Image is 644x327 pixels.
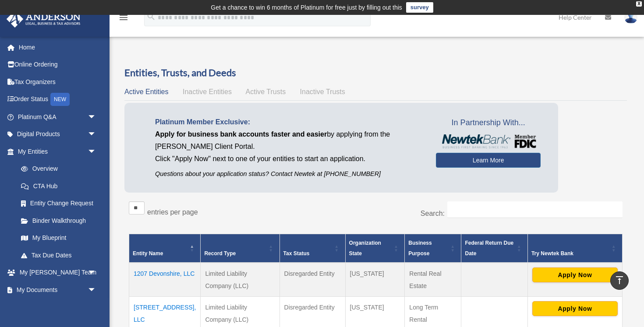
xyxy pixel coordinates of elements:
a: Overview [12,160,101,178]
a: menu [118,15,129,23]
td: Rental Real Estate [405,263,461,297]
span: Tax Status [283,250,310,257]
th: Try Newtek Bank : Activate to sort [527,234,622,263]
span: Active Trusts [246,88,286,95]
td: Limited Liability Company (LLC) [201,263,280,297]
th: Record Type: Activate to sort [201,234,280,263]
a: survey [406,2,433,13]
td: [US_STATE] [345,263,405,297]
td: Disregarded Entity [280,263,345,297]
th: Organization State: Activate to sort [345,234,405,263]
p: Questions about your application status? Contact Newtek at [PHONE_NUMBER] [155,169,423,179]
button: Apply Now [532,267,618,282]
span: Inactive Trusts [300,88,345,95]
span: arrow_drop_down [88,108,105,126]
a: Entity Change Request [12,195,105,212]
span: Apply for business bank accounts faster and easier [155,130,327,138]
span: arrow_drop_down [88,143,105,161]
a: My Blueprint [12,229,105,247]
div: NEW [50,93,70,106]
label: entries per page [147,208,198,216]
span: Entity Name [133,250,163,257]
p: Click "Apply Now" next to one of your entities to start an application. [155,153,423,165]
img: NewtekBankLogoSM.png [440,134,536,148]
span: Organization State [349,240,381,257]
a: Home [6,39,110,56]
button: Apply Now [532,301,618,316]
img: User Pic [624,11,637,24]
span: Business Purpose [408,240,432,257]
a: Order StatusNEW [6,91,110,109]
th: Federal Return Due Date: Activate to sort [461,234,527,263]
a: Online Ordering [6,56,110,74]
i: search [146,12,156,21]
th: Entity Name: Activate to invert sorting [129,234,201,263]
span: In Partnership With... [436,116,541,130]
div: Try Newtek Bank [531,248,609,259]
h3: Entities, Trusts, and Deeds [124,66,627,80]
img: Anderson Advisors Platinum Portal [4,11,83,28]
th: Tax Status: Activate to sort [280,234,345,263]
p: Platinum Member Exclusive: [155,116,423,128]
i: vertical_align_top [614,275,625,285]
i: menu [118,12,129,23]
a: Platinum Q&Aarrow_drop_down [6,108,110,126]
span: Record Type [204,250,236,257]
span: Inactive Entities [183,88,232,95]
a: My Documentsarrow_drop_down [6,281,110,299]
a: CTA Hub [12,177,105,195]
td: 1207 Devonshire, LLC [129,263,201,297]
p: by applying from the [PERSON_NAME] Client Portal. [155,128,423,153]
a: Tax Due Dates [12,246,105,264]
a: Digital Productsarrow_drop_down [6,126,110,143]
a: vertical_align_top [610,271,629,290]
span: arrow_drop_down [88,126,105,144]
span: Federal Return Due Date [465,240,513,257]
span: arrow_drop_down [88,264,105,282]
div: Get a chance to win 6 months of Platinum for free just by filling out this [211,2,402,13]
label: Search: [421,210,445,217]
a: My [PERSON_NAME] Teamarrow_drop_down [6,264,110,281]
span: Active Entities [124,88,168,95]
a: My Entitiesarrow_drop_down [6,143,105,160]
a: Tax Organizers [6,73,110,91]
a: Learn More [436,153,541,168]
th: Business Purpose: Activate to sort [405,234,461,263]
a: Binder Walkthrough [12,212,105,229]
div: close [636,1,642,7]
span: arrow_drop_down [88,281,105,299]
